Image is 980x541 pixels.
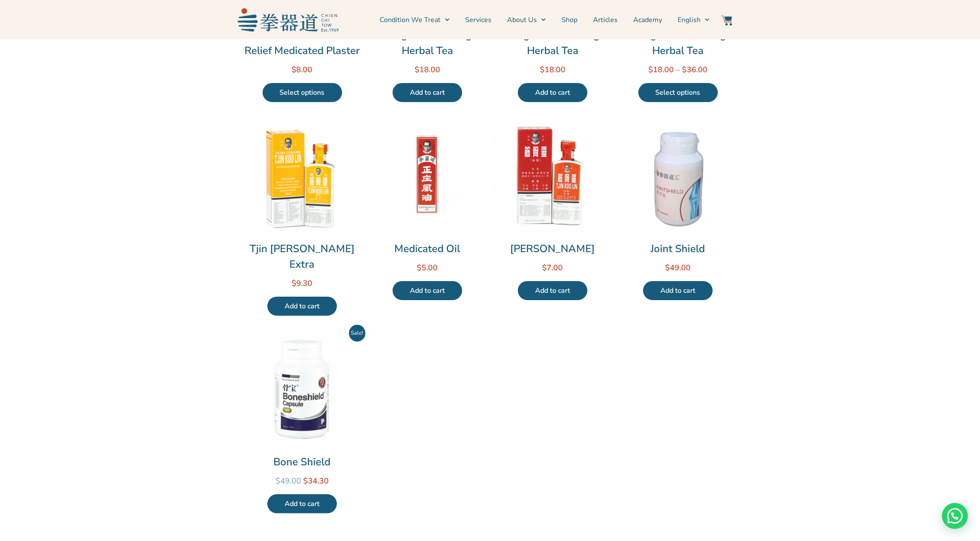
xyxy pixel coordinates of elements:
[942,503,968,529] div: Need help? WhatsApp contact
[417,262,438,273] bdi: 5.00
[415,64,419,75] span: $
[542,262,547,273] span: $
[618,114,739,235] img: Joint Shield
[682,64,707,75] bdi: 36.00
[242,328,363,449] img: Bone Shield
[643,281,713,300] a: Add to cart: “Joint Shield”
[678,9,710,31] a: Switch to English
[415,64,440,75] bdi: 18.00
[393,281,462,300] a: Add to cart: “Medicated Oil”
[292,278,297,288] span: $
[722,15,732,26] img: Website Icon-03
[648,64,653,75] span: $
[682,64,687,75] span: $
[292,64,313,75] bdi: 8.00
[367,241,488,256] a: Medicated Oil
[242,27,363,58] a: Chien Chi Tow Pain-Relief Medicated Plaster
[542,262,563,273] bdi: 7.00
[303,476,308,486] span: $
[465,9,492,31] a: Services
[343,9,710,31] nav: Menu
[492,114,613,235] img: Tjin Koo Lin
[492,27,613,58] a: Fatigue Combatting Herbal Tea
[276,476,301,486] bdi: 49.00
[618,241,739,256] a: Joint Shield
[267,494,337,513] a: Add to cart: “Bone Shield”
[618,27,739,58] a: 3-Highs Combatting Herbal Tea
[276,476,280,486] span: $
[242,114,363,235] img: Tjin Koo Lin Extra
[349,325,365,341] span: Sale!
[678,15,701,25] span: English
[242,454,363,470] a: Bone Shield
[518,281,587,300] a: Add to cart: “Tjin Koo Lin”
[367,27,488,58] a: Cough Combatting Herbal Tea
[393,83,462,102] a: Add to cart: “Cough Combatting Herbal Tea”
[492,241,613,256] a: [PERSON_NAME]
[665,262,670,273] span: $
[648,64,674,75] bdi: 18.00
[292,278,313,288] bdi: 9.30
[380,9,450,31] a: Condition We Treat
[303,476,329,486] bdi: 34.30
[507,9,546,31] a: About Us
[665,262,691,273] bdi: 49.00
[417,262,422,273] span: $
[593,9,618,31] a: Articles
[263,83,342,102] a: Select options for “Chien Chi Tow Pain-Relief Medicated Plaster”
[242,241,363,272] a: Tjin [PERSON_NAME] Extra
[518,83,587,102] a: Add to cart: “Fatigue Combatting Herbal Tea”
[367,114,488,235] img: Medicated Oil
[540,64,565,75] bdi: 18.00
[267,297,337,316] a: Add to cart: “Tjin Koo Lin Extra”
[540,64,545,75] span: $
[638,83,718,102] a: Select options for “3-Highs Combatting Herbal Tea”
[561,9,577,31] a: Shop
[633,9,662,31] a: Academy
[292,64,297,75] span: $
[676,64,680,75] span: –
